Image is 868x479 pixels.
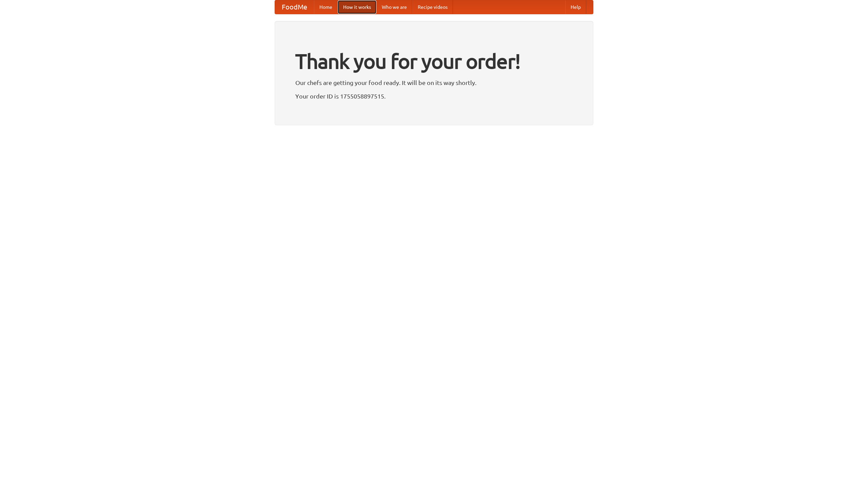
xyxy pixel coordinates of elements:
[565,0,586,14] a: Help
[295,78,573,88] p: Our chefs are getting your food ready. It will be on its way shortly.
[295,91,573,101] p: Your order ID is 1755058897515.
[314,0,338,14] a: Home
[376,0,412,14] a: Who we are
[275,0,314,14] a: FoodMe
[338,0,376,14] a: How it works
[412,0,453,14] a: Recipe videos
[295,45,573,78] h1: Thank you for your order!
